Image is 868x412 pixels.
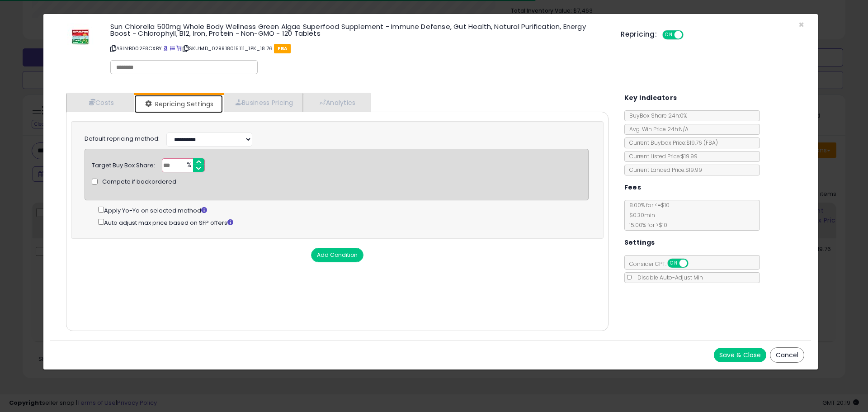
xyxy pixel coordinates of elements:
button: Add Condition [311,248,363,262]
img: 41pmYJ6pPdL._SL60_.jpg [67,23,94,50]
h3: Sun Chlorella 500mg Whole Body Wellness Green Algae Superfood Supplement - Immune Defense, Gut He... [110,23,607,37]
div: Target Buy Box Share: [92,158,155,170]
span: % [181,159,196,172]
p: ASIN: B002F8CXBY | SKU: MD_029918015111_1PK_18.76 [110,41,607,56]
span: ON [663,31,675,39]
a: Costs [66,93,134,112]
span: Disable Auto-Adjust Min [633,274,703,281]
button: Save & Close [714,348,766,362]
span: Compete if backordered [102,178,176,186]
h5: Fees [624,182,642,193]
a: Your listing only [176,45,181,52]
span: $0.30 min [625,211,655,219]
span: ON [668,260,679,267]
span: Consider CPT: [625,260,700,268]
h5: Repricing: [621,31,657,38]
h5: Key Indicators [624,92,677,104]
span: ( FBA ) [703,139,718,147]
h5: Settings [624,237,655,248]
a: All offer listings [170,45,175,52]
span: FBA [274,44,291,53]
span: $19.76 [686,139,718,147]
span: 8.00 % for <= $10 [625,201,670,229]
span: OFF [682,31,697,39]
span: Avg. Win Price 24h: N/A [625,125,689,133]
span: 15.00 % for > $10 [625,221,667,229]
span: Current Landed Price: $19.99 [625,166,702,174]
span: Current Buybox Price: [625,139,718,147]
div: Auto adjust max price based on SFP offers [98,217,589,227]
a: Analytics [303,93,370,112]
button: Cancel [770,347,804,363]
a: BuyBox page [163,45,168,52]
a: Repricing Settings [134,95,223,113]
span: × [798,18,804,31]
label: Default repricing method: [85,135,160,143]
span: OFF [687,260,701,267]
a: Business Pricing [224,93,303,112]
span: BuyBox Share 24h: 0% [625,112,687,119]
span: Current Listed Price: $19.99 [625,152,698,160]
div: Apply Yo-Yo on selected method [98,205,589,215]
